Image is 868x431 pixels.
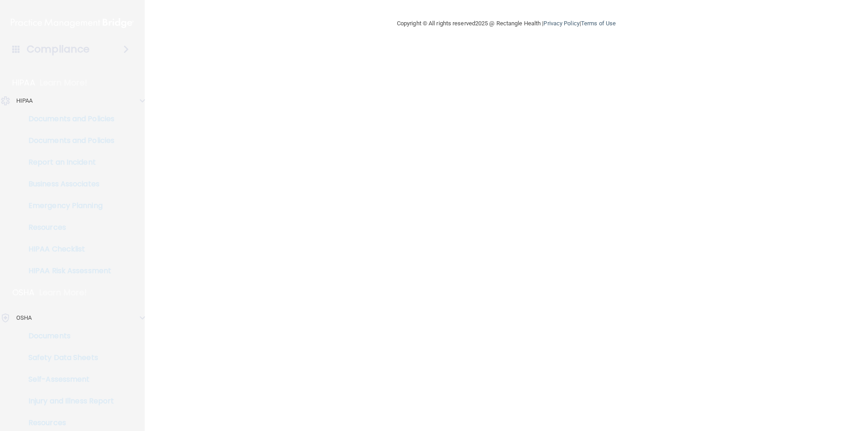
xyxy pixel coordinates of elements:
[6,418,129,427] p: Resources
[341,9,671,38] div: Copyright © All rights reserved 2025 @ Rectangle Health | |
[6,353,129,362] p: Safety Data Sheets
[6,245,129,254] p: HIPAA Checklist
[40,77,88,88] p: Learn More!
[11,14,134,32] img: PMB logo
[6,223,129,232] p: Resources
[6,180,129,189] p: Business Associates
[6,158,129,167] p: Report an Incident
[6,375,129,384] p: Self-Assessment
[6,397,129,406] p: Injury and Illness Report
[27,43,90,56] h4: Compliance
[6,332,129,341] p: Documents
[6,266,129,275] p: HIPAA Risk Assessment
[6,201,129,210] p: Emergency Planning
[16,313,32,323] p: OSHA
[16,95,33,106] p: HIPAA
[12,77,35,88] p: HIPAA
[581,20,616,27] a: Terms of Use
[6,114,129,123] p: Documents and Policies
[12,287,35,298] p: OSHA
[6,136,129,145] p: Documents and Policies
[39,287,87,298] p: Learn More!
[543,20,579,27] a: Privacy Policy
